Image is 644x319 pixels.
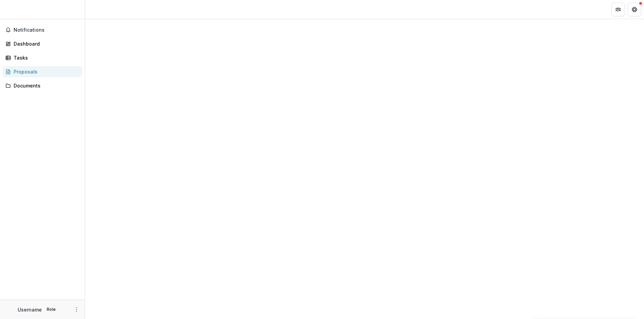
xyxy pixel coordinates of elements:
span: Notifications [14,27,79,33]
a: Documents [3,80,82,91]
button: More [72,305,81,314]
p: Role [45,306,58,313]
div: Proposals [14,68,77,75]
div: Documents [14,82,77,89]
p: Username [18,306,42,313]
div: Tasks [14,54,77,61]
a: Tasks [3,52,82,63]
button: Partners [611,3,625,16]
a: Proposals [3,66,82,77]
a: Dashboard [3,38,82,49]
div: Dashboard [14,40,77,47]
button: Get Help [628,3,641,16]
button: Notifications [3,25,82,35]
